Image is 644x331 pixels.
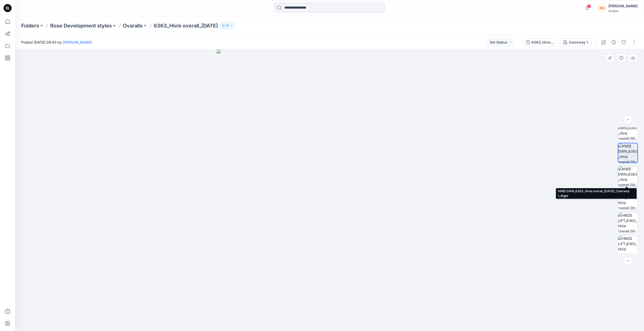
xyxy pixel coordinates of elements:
[220,22,235,29] button: 11
[608,9,638,13] div: Guston
[618,143,637,162] img: KNEE DWN_6363_Hivis overall_09-09-2025_Colorway 1_Left
[610,38,618,46] button: Details
[569,40,588,45] div: Colorway 1
[154,22,218,29] p: 6363_Hivis overall_[DATE]
[587,4,591,8] span: 2
[123,22,143,29] a: Ovaralls
[618,166,638,186] img: KNEE DWN_6363_Hivis overall_09-09-2025_Colorway 1_Right
[560,38,591,46] button: Colorway 1
[618,189,638,209] img: HNDS LIFT_6363_Hivis overall_09-09-2025_Colorway 1_Front
[50,22,112,29] a: Rose Development styles
[608,3,638,9] div: [PERSON_NAME]
[618,236,638,255] img: HNDS LIFT_6363_Hivis overall_09-09-2025_Colorway 1_Left
[226,23,229,28] p: 11
[531,40,555,45] div: 6363_Hivis overall_[DATE]
[21,22,39,29] a: Folders
[217,49,442,331] img: eyJhbGciOiJIUzI1NiIsImtpZCI6IjAiLCJzbHQiOiJzZXMiLCJ0eXAiOiJKV1QifQ.eyJkYXRhIjp7InR5cGUiOiJzdG9yYW...
[618,120,638,140] img: KNEE DWN_6363_Hivis overall_09-09-2025_Colorway 1_Back
[63,40,92,44] a: [PERSON_NAME]
[523,38,558,46] button: 6363_Hivis overall_[DATE]
[597,4,606,13] div: KS
[21,40,92,45] span: Posted [DATE] 08:43 by
[618,213,638,232] img: HNDS LIFT_6363_Hivis overall_09-09-2025_Colorway 1_Back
